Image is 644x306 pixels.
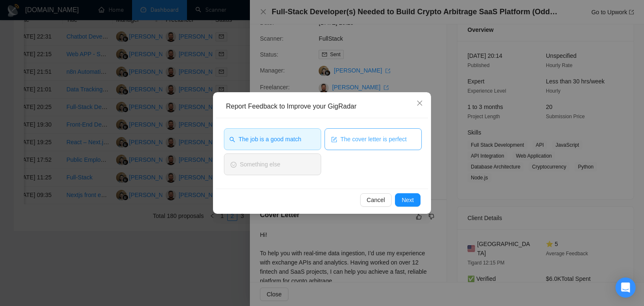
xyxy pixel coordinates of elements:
[360,193,392,207] button: Cancel
[331,136,337,142] span: form
[416,100,423,106] span: close
[325,128,422,150] button: formThe cover letter is perfect
[226,102,424,111] div: Report Feedback to Improve your GigRadar
[615,277,636,298] div: Open Intercom Messenger
[224,128,321,150] button: searchThe job is a good match
[239,135,301,144] span: The job is a good match
[340,135,407,144] span: The cover letter is perfect
[224,153,321,175] button: smileSomething else
[229,136,235,142] span: search
[367,195,385,205] span: Cancel
[395,193,421,207] button: Next
[408,92,431,115] button: Close
[402,195,414,205] span: Next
